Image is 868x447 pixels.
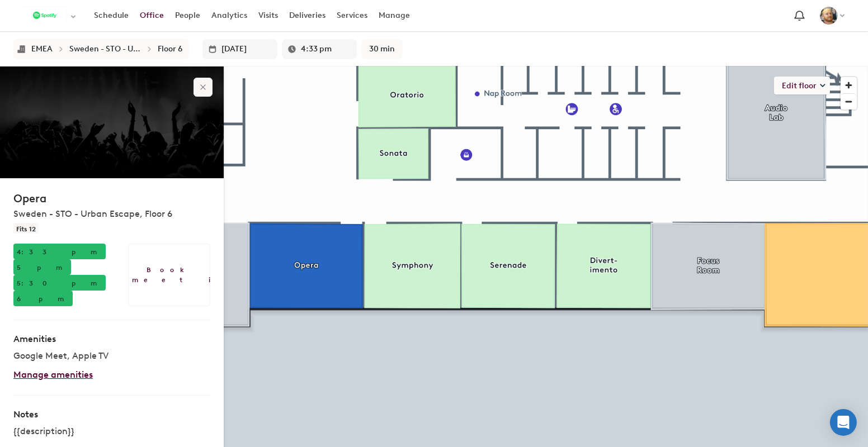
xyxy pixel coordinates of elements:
[88,6,134,26] a: Schedule
[369,43,395,55] span: 30 min
[17,264,68,272] span: 5 pm
[13,207,210,221] p: Sweden - STO - Urban Escape, Floor 6
[66,41,144,57] button: Sweden - STO - Urban Escape
[221,39,272,59] input: Enter date in L format or select it from the dropdown
[373,6,416,26] a: Manage
[18,3,83,28] button: Select an organization - Spotify currently selected
[13,409,210,420] h3: Notes
[361,39,403,59] button: 30 min
[820,7,838,25] img: Stuart Carvell
[169,6,206,26] a: People
[17,295,69,303] span: 6 pm
[154,41,186,57] button: Floor 6
[792,8,807,23] span: Notification bell navigates to notifications page
[158,44,182,54] div: Floor 6
[13,349,210,363] p: Google Meet, Apple TV
[253,6,284,26] a: Visits
[134,6,169,26] a: Office
[17,248,102,256] span: 4:33 pm
[13,369,93,380] a: Manage amenities
[13,192,46,205] a: Opera
[13,334,210,345] h3: Amenities
[331,6,373,26] a: Services
[28,41,56,57] button: EMEA
[194,78,213,97] button: Close
[301,39,351,59] input: Enter a time in h:mm a format or select it for a dropdown list
[31,44,53,54] div: EMEA
[284,6,331,26] a: Deliveries
[774,77,830,94] button: Edit floor
[69,44,141,54] div: Sweden - STO - Urban Escape
[830,409,857,436] div: Open Intercom Messenger
[814,4,850,27] button: Stuart Carvell
[17,279,102,287] span: 5:30 pm
[789,6,810,26] a: Notification bell navigates to notifications page
[128,244,210,306] button: Book meeting
[206,6,253,26] a: Analytics
[13,223,39,234] span: Fits 12
[13,425,210,438] p: {{description}}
